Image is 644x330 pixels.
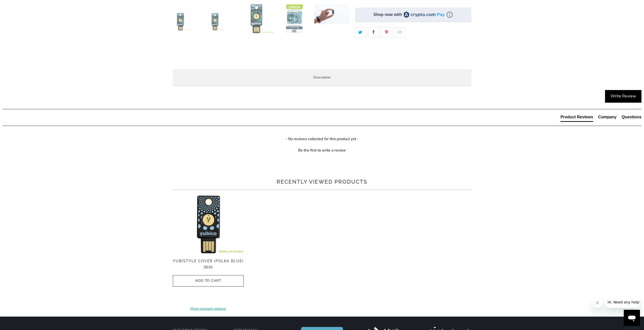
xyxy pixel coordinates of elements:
[314,4,350,25] img: YubiStyle Cover (Geode Blue) - Trust Panda
[624,310,640,326] iframe: Button to launch messaging window
[622,114,641,120] div: Questions
[173,69,471,86] label: Description
[605,90,641,103] div: Write Review
[298,148,346,153] div: Be the first to write a review
[560,114,641,124] div: Reviews Tabs
[173,259,244,263] span: YubiStyle Cover (Polka Blue)
[204,265,213,270] span: $8.95
[3,4,36,8] span: Hi. Need any help?
[163,4,198,39] img: YubiStyle Cover (Geode Blue) - Trust Panda
[598,114,617,120] div: Company
[368,27,379,38] a: Share this on Facebook
[3,146,641,153] div: Be the first to write a review
[560,114,593,120] div: Product Reviews
[592,298,603,308] iframe: Close message
[173,306,244,312] a: More payment options
[239,4,274,34] img: YubiStyle Cover (Geode Blue) - Trust Panda
[201,4,236,39] img: YubiStyle Cover (Geode Blue) - Trust Panda
[285,136,359,142] em: - No reviews collected for this product yet -
[173,178,471,186] h2: Recently viewed products
[173,259,244,270] a: YubiStyle Cover (Polka Blue) $8.95
[173,275,244,287] button: Add to Cart
[605,297,640,308] iframe: Message from company
[178,279,238,283] span: Add to Cart
[394,27,405,38] a: Email this to a friend
[355,27,366,38] a: Share this on Twitter
[381,27,392,38] a: Share this on Pinterest
[277,4,312,34] img: YubiStyle Cover (Geode Blue) - Trust Panda
[373,12,402,17] div: Shop now with
[355,47,471,63] iframe: Reviews Widget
